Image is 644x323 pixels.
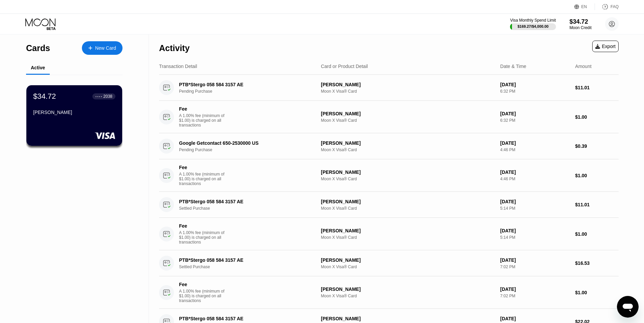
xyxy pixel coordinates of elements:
div: 6:32 PM [500,89,570,94]
div: Settled Purchase [179,206,320,211]
div: New Card [82,41,123,55]
div: 5:14 PM [500,235,570,240]
div: Active [31,65,45,70]
div: $34.72 [570,18,592,25]
div: PTB*Stergo 058 584 3157 AE [179,316,310,321]
div: PTB*Stergo 058 584 3157 AE [179,257,310,263]
div: Fee [179,282,226,287]
div: $1.00 [575,114,619,120]
div: PTB*Stergo 058 584 3157 AEPending Purchase[PERSON_NAME]Moon X Visa® Card[DATE]6:32 PM$11.01 [159,75,619,101]
div: $1.00 [575,231,619,237]
div: [PERSON_NAME] [321,257,495,263]
div: Settled Purchase [179,264,320,269]
div: EN [581,4,587,9]
div: New Card [95,45,116,51]
div: [DATE] [500,140,570,146]
div: Date & Time [500,64,526,69]
div: $11.01 [575,202,619,207]
iframe: Button to launch messaging window, conversation in progress [617,296,639,318]
div: FAQ [595,3,619,10]
div: [PERSON_NAME] [321,228,495,233]
div: Moon X Visa® Card [321,264,495,269]
div: Fee [179,223,226,229]
div: [DATE] [500,228,570,233]
div: PTB*Stergo 058 584 3157 AE [179,199,310,204]
div: Fee [179,165,226,170]
div: $16.53 [575,260,619,266]
div: [PERSON_NAME] [321,199,495,204]
div: $169.27 / $4,000.00 [517,24,549,28]
div: [DATE] [500,286,570,292]
div: Moon Credit [570,25,592,30]
div: PTB*Stergo 058 584 3157 AE [179,82,310,87]
div: 7:02 PM [500,294,570,298]
div: 2038 [103,94,112,99]
div: FeeA 1.00% fee (minimum of $1.00) is charged on all transactions[PERSON_NAME]Moon X Visa® Card[DA... [159,276,619,309]
div: Card or Product Detail [321,64,368,69]
div: FeeA 1.00% fee (minimum of $1.00) is charged on all transactions[PERSON_NAME]Moon X Visa® Card[DA... [159,159,619,192]
div: Transaction Detail [159,64,197,69]
div: FAQ [610,4,619,9]
div: 6:32 PM [500,118,570,123]
div: 4:46 PM [500,177,570,181]
div: A 1.00% fee (minimum of $1.00) is charged on all transactions [179,289,230,303]
div: Amount [575,64,592,69]
div: [PERSON_NAME] [321,140,495,146]
div: $34.72Moon Credit [570,18,592,30]
div: Visa Monthly Spend Limit$169.27/$4,000.00 [510,18,556,30]
div: [DATE] [500,169,570,175]
div: Fee [179,106,226,112]
div: $0.39 [575,143,619,149]
div: [PERSON_NAME] [321,111,495,116]
div: Moon X Visa® Card [321,177,495,181]
div: Cards [26,43,50,53]
div: [PERSON_NAME] [33,110,115,115]
div: EN [574,3,595,10]
div: Activity [159,43,190,53]
div: A 1.00% fee (minimum of $1.00) is charged on all transactions [179,113,230,128]
div: $11.01 [575,85,619,90]
div: [PERSON_NAME] [321,169,495,175]
div: Google Getcontact 650-2530000 USPending Purchase[PERSON_NAME]Moon X Visa® Card[DATE]4:46 PM$0.39 [159,133,619,159]
div: PTB*Stergo 058 584 3157 AESettled Purchase[PERSON_NAME]Moon X Visa® Card[DATE]7:02 PM$16.53 [159,250,619,276]
div: $34.72 [33,92,56,101]
div: Moon X Visa® Card [321,89,495,94]
div: PTB*Stergo 058 584 3157 AESettled Purchase[PERSON_NAME]Moon X Visa® Card[DATE]5:14 PM$11.01 [159,192,619,218]
div: ● ● ● ● [95,95,102,97]
div: [DATE] [500,111,570,116]
div: Visa Monthly Spend Limit [510,18,556,23]
div: Moon X Visa® Card [321,206,495,211]
div: Google Getcontact 650-2530000 US [179,140,310,146]
div: [PERSON_NAME] [321,316,495,321]
div: $1.00 [575,173,619,178]
div: A 1.00% fee (minimum of $1.00) is charged on all transactions [179,230,230,245]
div: 4:46 PM [500,147,570,152]
div: [DATE] [500,316,570,321]
div: [DATE] [500,257,570,263]
div: 7:02 PM [500,264,570,269]
div: FeeA 1.00% fee (minimum of $1.00) is charged on all transactions[PERSON_NAME]Moon X Visa® Card[DA... [159,101,619,133]
div: Pending Purchase [179,89,320,94]
div: Moon X Visa® Card [321,147,495,152]
div: Export [592,41,619,52]
div: 5:14 PM [500,206,570,211]
div: A 1.00% fee (minimum of $1.00) is charged on all transactions [179,172,230,186]
div: FeeA 1.00% fee (minimum of $1.00) is charged on all transactions[PERSON_NAME]Moon X Visa® Card[DA... [159,218,619,250]
div: $1.00 [575,290,619,295]
div: Export [595,44,616,49]
div: [DATE] [500,82,570,87]
div: [DATE] [500,199,570,204]
div: [PERSON_NAME] [321,286,495,292]
div: Moon X Visa® Card [321,118,495,123]
div: [PERSON_NAME] [321,82,495,87]
div: Pending Purchase [179,147,320,152]
div: Moon X Visa® Card [321,235,495,240]
div: $34.72● ● ● ●2038[PERSON_NAME] [26,85,122,146]
div: Moon X Visa® Card [321,294,495,298]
